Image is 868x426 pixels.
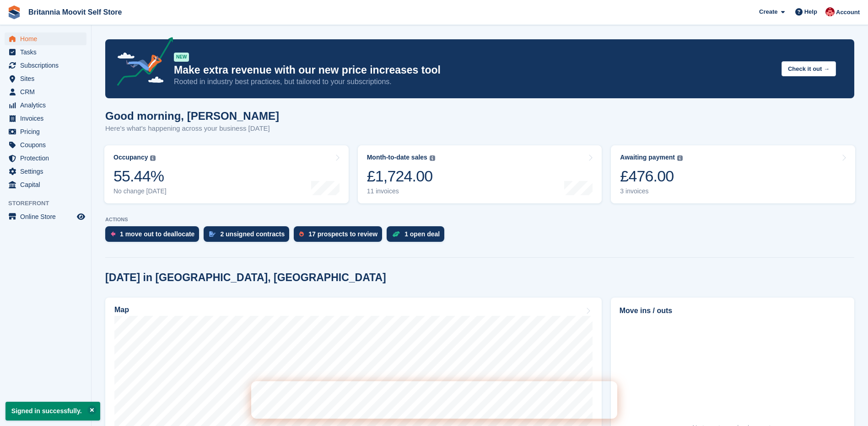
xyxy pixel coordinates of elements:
a: menu [5,210,86,223]
div: 11 invoices [367,187,435,195]
a: menu [5,72,86,85]
span: Online Store [20,210,75,223]
span: Storefront [8,199,91,208]
div: No change [DATE] [113,187,167,195]
p: Here's what's happening across your business [DATE] [105,123,279,134]
span: Settings [20,165,75,178]
a: menu [5,125,86,138]
h2: Map [114,306,129,314]
h2: [DATE] in [GEOGRAPHIC_DATA], [GEOGRAPHIC_DATA] [105,272,386,284]
span: Invoices [20,112,75,125]
button: Check it out → [782,61,836,76]
span: Sites [20,72,75,85]
img: move_outs_to_deallocate_icon-f764333ba52eb49d3ac5e1228854f67142a1ed5810a6f6cc68b1a99e826820c5.svg [111,231,115,237]
p: ACTIONS [105,217,854,223]
img: icon-info-grey-7440780725fd019a000dd9b08b2336e03edf1995a4989e88bcd33f0948082b44.svg [430,155,435,161]
div: 3 invoices [620,187,683,195]
img: price-adjustments-announcement-icon-8257ccfd72463d97f412b2fc003d46551f7dbcb40ab6d574587a9cd5c0d94... [109,37,173,89]
h2: Move ins / outs [620,305,846,316]
a: menu [5,85,86,98]
img: prospect-51fa495bee0391a8d652442698ab0144808aea92771e9ea1ae160a38d050c398.svg [299,231,304,237]
a: menu [5,152,86,165]
div: 55.44% [113,167,167,186]
a: menu [5,178,86,191]
a: menu [5,165,86,178]
a: Awaiting payment £476.00 3 invoices [611,145,855,203]
p: Make extra revenue with our new price increases tool [174,64,774,77]
div: NEW [174,53,189,62]
a: 1 open deal [387,226,449,246]
img: contract_signature_icon-13c848040528278c33f63329250d36e43548de30e8caae1d1a13099fd9432cc5.svg [209,231,216,237]
span: CRM [20,85,75,98]
span: Create [759,7,777,16]
img: Jo Jopson [825,7,835,16]
div: 1 open deal [404,230,440,238]
span: Subscriptions [20,59,75,72]
span: Home [20,32,75,45]
a: Preview store [75,211,86,222]
span: Account [836,8,860,17]
div: £476.00 [620,167,683,186]
div: 17 prospects to review [308,230,377,238]
a: menu [5,138,86,151]
a: menu [5,99,86,112]
p: Signed in successfully. [5,402,100,421]
a: 1 move out to deallocate [105,226,204,246]
div: Month-to-date sales [367,154,427,161]
span: Help [804,7,817,16]
p: Rooted in industry best practices, but tailored to your subscriptions. [174,77,774,87]
img: icon-info-grey-7440780725fd019a000dd9b08b2336e03edf1995a4989e88bcd33f0948082b44.svg [677,155,683,161]
a: Occupancy 55.44% No change [DATE] [104,145,349,203]
div: £1,724.00 [367,167,435,186]
a: 17 prospects to review [294,226,387,246]
div: Occupancy [113,154,148,161]
span: Pricing [20,125,75,138]
div: 1 move out to deallocate [120,230,194,238]
img: icon-info-grey-7440780725fd019a000dd9b08b2336e03edf1995a4989e88bcd33f0948082b44.svg [150,155,156,161]
div: 2 unsigned contracts [220,230,285,238]
span: Protection [20,152,75,165]
iframe: Intercom live chat banner [251,381,617,419]
a: Month-to-date sales £1,724.00 11 invoices [358,145,602,203]
img: stora-icon-8386f47178a22dfd0bd8f6a31ec36ba5ce8667c1dd55bd0f319d3a0aa187defe.svg [7,5,21,19]
span: Tasks [20,46,75,59]
span: Capital [20,178,75,191]
a: 2 unsigned contracts [204,226,294,246]
span: Analytics [20,99,75,112]
img: deal-1b604bf984904fb50ccaf53a9ad4b4a5d6e5aea283cecdc64d6e3604feb123c2.svg [392,231,400,237]
a: menu [5,46,86,59]
h1: Good morning, [PERSON_NAME] [105,110,279,122]
a: Britannia Moovit Self Store [25,5,125,20]
a: menu [5,59,86,72]
a: menu [5,32,86,45]
span: Coupons [20,138,75,151]
div: Awaiting payment [620,154,675,161]
a: menu [5,112,86,125]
